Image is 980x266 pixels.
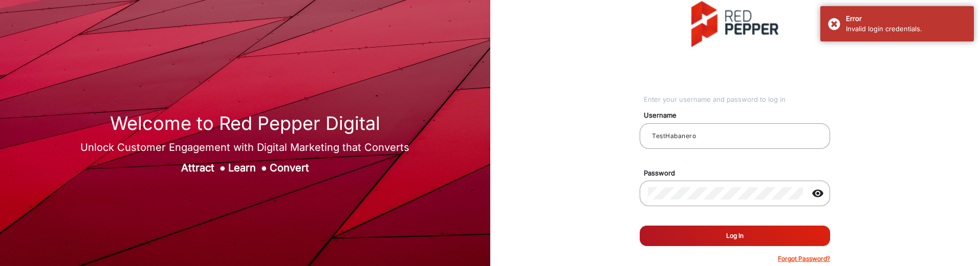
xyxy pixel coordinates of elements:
img: vmg-logo [691,1,778,47]
div: Attract Learn Convert [80,160,409,175]
input: Your username [648,130,822,142]
span: ● [220,162,226,174]
h1: Welcome to Red Pepper Digital [80,113,409,135]
div: Enter your username and password to log in [644,95,831,105]
div: Error [846,14,966,24]
button: Log In [640,226,830,246]
mat-icon: visibility [805,187,830,199]
p: Forgot Password? [778,254,830,263]
span: ● [261,162,267,174]
div: Invalid login credentials. [846,24,966,34]
mat-label: Password [636,168,842,179]
div: Unlock Customer Engagement with Digital Marketing that Converts [80,140,409,155]
mat-label: Username [636,110,842,121]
